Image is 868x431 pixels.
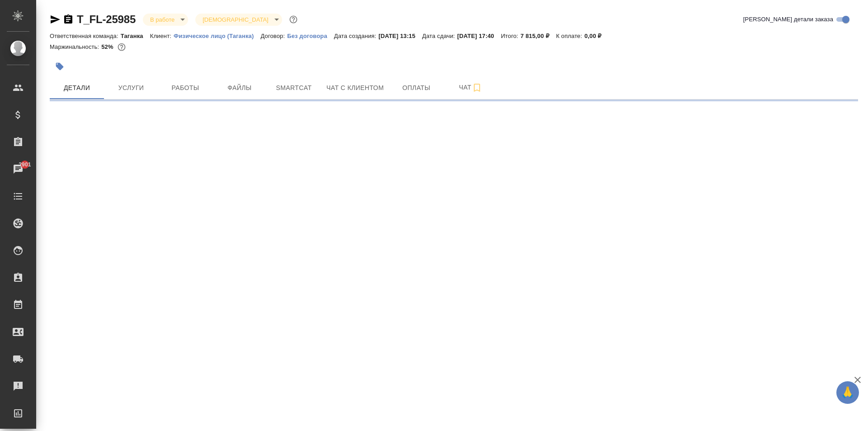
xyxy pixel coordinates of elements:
a: T_FL-25985 [77,13,136,25]
a: Физическое лицо (Таганка) [174,32,261,39]
div: В работе [143,14,188,26]
span: 🙏 [840,383,855,402]
div: В работе [195,14,282,26]
p: 7 815,00 ₽ [520,33,556,39]
span: Чат с клиентом [326,82,384,94]
span: Smartcat [272,82,316,94]
button: Скопировать ссылку для ЯМессенджера [50,14,61,25]
p: Клиент: [150,33,174,39]
p: 52% [101,43,115,50]
button: Скопировать ссылку [63,14,74,25]
button: Доп статусы указывают на важность/срочность заказа [288,14,299,25]
svg: Подписаться [472,82,482,93]
p: Итого: [501,33,520,39]
span: Детали [55,82,99,94]
p: Физическое лицо (Таганка) [174,33,261,39]
span: Чат [449,82,492,93]
p: К оплате: [556,33,585,39]
p: Дата сдачи: [422,33,457,39]
button: 🙏 [836,381,859,404]
p: [DATE] 13:15 [378,33,422,39]
p: [DATE] 17:40 [457,33,501,39]
p: Без договора [287,33,334,39]
p: Договор: [260,33,287,39]
span: Работы [164,82,207,94]
span: Услуги [109,82,153,94]
p: Дата создания: [334,33,378,39]
button: [DEMOGRAPHIC_DATA] [200,16,271,24]
span: [PERSON_NAME] детали заказа [743,15,833,24]
p: 0,00 ₽ [585,33,609,39]
a: Без договора [287,32,334,39]
p: Таганка [121,33,150,39]
span: Файлы [218,82,261,94]
p: Ответственная команда: [50,33,121,39]
a: 2901 [2,158,34,180]
button: В работе [147,16,177,24]
p: Маржинальность: [50,43,101,50]
button: 3110.00 RUB; [116,41,127,53]
button: Добавить тэг [50,57,70,76]
span: Оплаты [395,82,438,94]
span: 2901 [13,160,36,169]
